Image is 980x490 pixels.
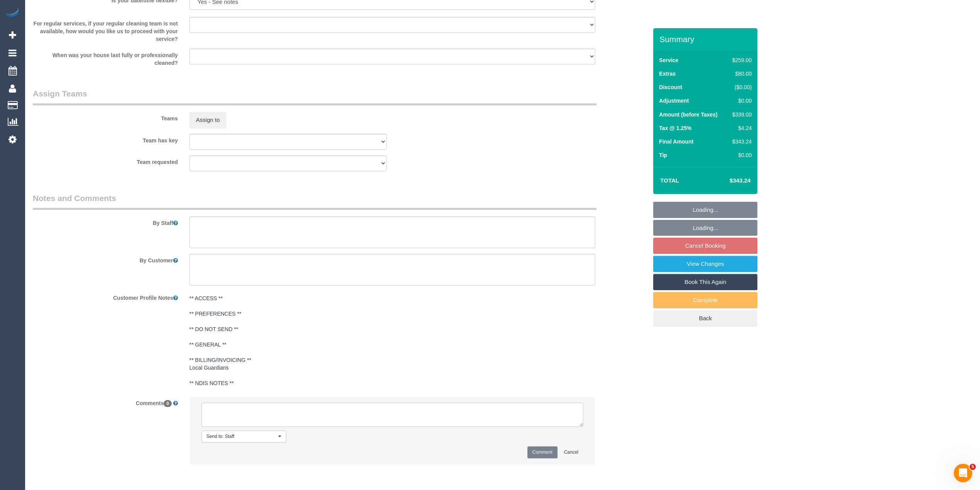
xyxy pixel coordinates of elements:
button: Send to: Staff [201,431,286,443]
label: Tax @ 1.25% [659,124,691,132]
h3: Summary [659,35,754,44]
span: 0 [164,400,172,407]
button: Assign to [189,112,226,128]
label: Team requested [27,155,184,166]
label: Tip [659,151,667,159]
label: Final Amount [659,138,693,145]
label: Comments [27,397,184,407]
label: Service [659,56,678,64]
span: Send to: Staff [206,433,276,440]
div: $80.00 [729,70,752,78]
label: By Customer [27,254,184,264]
label: Team has key [27,134,184,144]
iframe: Intercom live chat [954,464,972,482]
div: $0.00 [729,151,752,159]
label: By Staff [27,216,184,227]
a: View Changes [653,256,757,272]
div: $0.00 [729,97,752,105]
label: Adjustment [659,97,689,105]
div: $4.24 [729,124,752,132]
label: When was your house last fully or professionally cleaned? [27,49,184,67]
div: $339.00 [729,111,752,118]
h4: $343.24 [706,177,750,184]
label: Discount [659,83,682,91]
a: Back [653,310,757,326]
strong: Total [660,177,679,184]
div: $259.00 [729,56,752,64]
a: Book This Again [653,274,757,290]
legend: Notes and Comments [33,193,596,210]
label: Customer Profile Notes [27,291,184,302]
img: Automaid Logo [5,8,20,19]
div: $343.24 [729,138,752,145]
label: Teams [27,112,184,122]
span: 5 [970,464,976,470]
legend: Assign Teams [33,88,596,105]
pre: ** ACCESS ** ** PREFERENCES ** ** DO NOT SEND ** ** GENERAL ** ** BILLING/INVOICING ** Local Guar... [189,294,595,387]
button: Cancel [559,446,583,458]
label: Extras [659,70,676,78]
label: For regular services, if your regular cleaning team is not available, how would you like us to pr... [27,17,184,43]
label: Amount (before Taxes) [659,111,717,118]
div: ($0.00) [729,83,752,91]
